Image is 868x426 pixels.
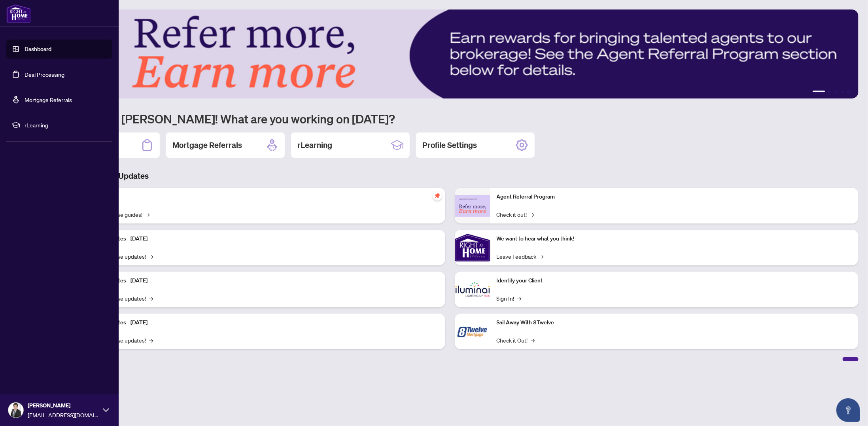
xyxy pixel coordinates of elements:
[83,276,439,285] p: Platform Updates - [DATE]
[83,318,439,327] p: Platform Updates - [DATE]
[25,71,64,78] a: Deal Processing
[518,294,522,303] span: →
[497,294,522,303] a: Sign In!→
[41,170,859,182] h3: Brokerage & Industry Updates
[455,272,490,307] img: Identify your Client
[433,191,442,201] span: pushpin
[25,96,72,103] a: Mortgage Referrals
[25,121,107,129] span: rLearning
[828,91,832,94] button: 2
[149,252,153,261] span: →
[841,91,844,94] button: 4
[146,210,149,219] span: →
[836,398,860,422] button: Open asap
[41,111,859,126] h1: Welcome back [PERSON_NAME]! What are you working on [DATE]?
[835,91,838,94] button: 3
[497,276,853,285] p: Identify your Client
[25,45,51,53] a: Dashboard
[6,4,31,23] img: logo
[172,140,242,151] h2: Mortgage Referrals
[497,193,853,201] p: Agent Referral Program
[422,140,477,151] h2: Profile Settings
[455,314,490,349] img: Sail Away With 8Twelve
[83,193,439,201] p: Self-Help
[28,401,99,410] span: [PERSON_NAME]
[847,91,851,94] button: 5
[497,210,534,219] a: Check it out!→
[297,140,332,151] h2: rLearning
[8,403,23,418] img: Profile Icon
[455,230,490,265] img: We want to hear what you think!
[455,195,490,217] img: Agent Referral Program
[149,294,153,303] span: →
[497,252,544,261] a: Leave Feedback→
[497,235,853,243] p: We want to hear what you think!
[497,318,853,327] p: Sail Away With 8Twelve
[497,336,535,345] a: Check it Out!→
[530,210,534,219] span: →
[41,9,859,98] img: Slide 0
[813,91,825,94] button: 1
[83,235,439,243] p: Platform Updates - [DATE]
[28,411,99,419] span: [EMAIL_ADDRESS][DOMAIN_NAME]
[531,336,535,345] span: →
[149,336,153,345] span: →
[540,252,544,261] span: →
